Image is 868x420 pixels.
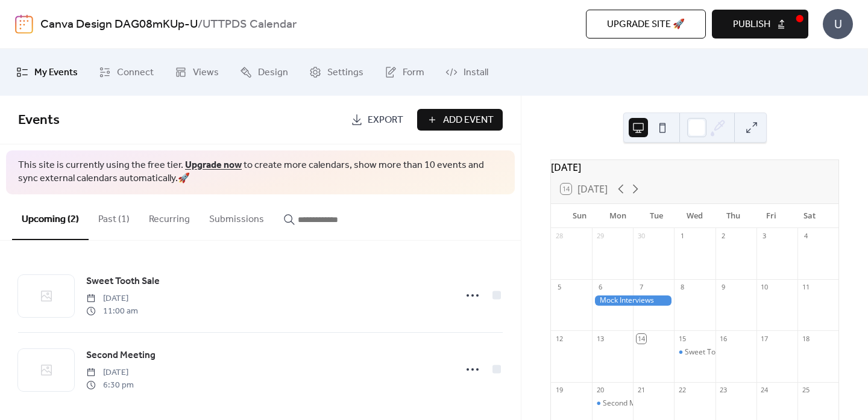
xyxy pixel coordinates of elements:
div: Sweet Tooth Sale [674,347,715,357]
span: Design [258,63,288,82]
span: Export [368,113,403,128]
div: 3 [760,232,769,241]
span: Install [464,63,488,82]
span: [DATE] [86,366,134,379]
div: 2 [719,232,728,241]
span: Add Event [443,113,494,128]
img: logo [15,14,33,34]
div: Second Meeting [603,398,657,409]
span: 11:00 am [86,305,138,318]
div: 18 [801,334,810,343]
b: UTTPDS Calendar [203,13,297,36]
div: 17 [760,334,769,343]
div: 21 [637,386,646,395]
a: Sweet Tooth Sale [86,274,160,289]
div: Mock Interviews [592,295,674,306]
b: / [198,13,203,36]
button: Recurring [139,194,200,239]
div: 11 [801,283,810,292]
span: Events [18,107,60,134]
div: 22 [678,386,687,395]
div: 24 [760,386,769,395]
div: 25 [801,386,810,395]
span: Publish [733,17,770,32]
button: Upgrade site 🚀 [586,10,706,39]
div: Sun [561,204,599,228]
span: Form [403,63,424,82]
div: Thu [714,204,752,228]
div: 9 [719,283,728,292]
a: Second Meeting [86,348,156,363]
div: Mon [599,204,638,228]
div: 5 [555,283,564,292]
button: Upcoming (2) [12,194,89,240]
div: Second Meeting [592,398,633,409]
div: 6 [596,283,605,292]
span: [DATE] [86,292,138,305]
div: 12 [555,334,564,343]
div: Sweet Tooth Sale [685,347,743,357]
a: Views [166,54,228,91]
div: 4 [801,232,810,241]
div: 7 [637,283,646,292]
span: 6:30 pm [86,379,134,392]
button: Publish [712,10,808,39]
span: This site is currently using the free tier. to create more calendars, show more than 10 events an... [18,159,503,186]
span: Settings [327,63,363,82]
div: Wed [676,204,714,228]
span: Connect [117,63,154,82]
a: Settings [300,54,373,91]
a: Install [436,54,497,91]
div: U [823,9,853,39]
a: Canva Design DAG08mKUp-U [40,13,198,36]
button: Add Event [417,109,503,131]
span: My Events [34,63,78,82]
a: My Events [7,54,87,91]
button: Past (1) [89,194,139,239]
div: 15 [678,334,687,343]
div: 14 [637,334,646,343]
a: Connect [90,54,163,91]
div: 29 [596,232,605,241]
div: 23 [719,386,728,395]
a: Design [231,54,297,91]
a: Form [376,54,433,91]
button: Submissions [200,194,274,239]
div: 1 [678,232,687,241]
div: 19 [555,386,564,395]
div: 13 [596,334,605,343]
a: Export [342,109,412,131]
span: Views [193,63,219,82]
div: 8 [678,283,687,292]
div: Sat [790,204,829,228]
div: 28 [555,232,564,241]
div: Fri [752,204,791,228]
div: 16 [719,334,728,343]
div: 20 [596,386,605,395]
div: 30 [637,232,646,241]
span: Upgrade site 🚀 [607,17,685,32]
div: 10 [760,283,769,292]
a: Upgrade now [185,156,242,174]
div: [DATE] [551,160,838,174]
div: Tue [637,204,676,228]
